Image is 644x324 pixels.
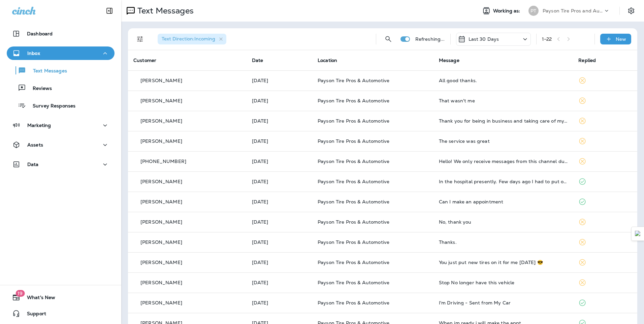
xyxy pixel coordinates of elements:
[27,123,51,128] p: Marketing
[318,98,389,104] span: Payson Tire Pros & Automotive
[578,57,596,63] span: Replied
[20,295,55,303] span: What's New
[439,138,568,144] div: The service was great
[7,138,115,152] button: Assets
[318,57,337,63] span: Location
[140,159,186,164] p: [PHONE_NUMBER]
[439,199,568,204] div: Can I make an appointment
[252,219,307,225] p: Aug 20, 2025 02:23 PM
[140,98,182,103] p: [PERSON_NAME]
[439,159,568,164] div: Hello! We only receive messages from this channel during an active call. Please call our support ...
[20,311,46,319] span: Support
[7,119,115,132] button: Marketing
[27,51,40,56] p: Inbox
[252,57,263,63] span: Date
[26,86,52,92] p: Reviews
[140,179,182,184] p: [PERSON_NAME]
[252,78,307,83] p: Aug 22, 2025 09:03 AM
[252,239,307,245] p: Aug 20, 2025 12:43 PM
[318,158,389,164] span: Payson Tire Pros & Automotive
[382,32,395,46] button: Search Messages
[252,300,307,305] p: Aug 20, 2025 08:16 AM
[252,280,307,285] p: Aug 20, 2025 09:37 AM
[100,4,119,18] button: Collapse Sidebar
[318,199,389,205] span: Payson Tire Pros & Automotive
[140,300,182,305] p: [PERSON_NAME]
[27,31,53,36] p: Dashboard
[140,260,182,265] p: [PERSON_NAME]
[493,8,522,14] span: Working as:
[543,8,603,13] p: Payson Tire Pros and Automotive
[7,158,115,171] button: Data
[140,118,182,124] p: [PERSON_NAME]
[439,179,568,184] div: In the hospital presently. Few days ago I had to put oil in the car and cap off all liquids. So I...
[439,219,568,225] div: No, thank you
[439,78,568,83] div: All good thanks.
[162,36,215,42] span: Text Direction : Incoming
[252,199,307,204] p: Aug 21, 2025 08:23 AM
[318,138,389,144] span: Payson Tire Pros & Automotive
[318,239,389,245] span: Payson Tire Pros & Automotive
[140,280,182,285] p: [PERSON_NAME]
[27,162,39,167] p: Data
[252,260,307,265] p: Aug 20, 2025 10:28 AM
[625,5,637,17] button: Settings
[318,77,389,84] span: Payson Tire Pros & Automotive
[635,231,641,237] img: Detect Auto
[7,291,115,304] button: 19What's New
[252,138,307,144] p: Aug 21, 2025 10:55 AM
[252,159,307,164] p: Aug 21, 2025 09:14 AM
[158,34,226,44] div: Text Direction:Incoming
[133,57,156,63] span: Customer
[542,36,552,42] div: 1 - 22
[140,199,182,204] p: [PERSON_NAME]
[469,36,499,42] p: Last 30 Days
[7,46,115,60] button: Inbox
[439,280,568,285] div: Stop No longer have this vehicle
[7,81,115,95] button: Reviews
[439,98,568,103] div: That wasn't me
[140,138,182,144] p: [PERSON_NAME]
[318,118,389,124] span: Payson Tire Pros & Automotive
[616,36,626,42] p: New
[135,6,194,16] p: Text Messages
[26,103,75,109] p: Survey Responses
[528,6,539,16] div: PT
[133,32,147,46] button: Filters
[140,219,182,225] p: [PERSON_NAME]
[27,142,43,148] p: Assets
[140,239,182,245] p: [PERSON_NAME]
[318,219,389,225] span: Payson Tire Pros & Automotive
[252,179,307,184] p: Aug 21, 2025 08:40 AM
[439,300,568,305] div: I'm Driving - Sent from My Car
[7,63,115,77] button: Text Messages
[252,118,307,124] p: Aug 21, 2025 01:32 PM
[7,27,115,40] button: Dashboard
[439,57,459,63] span: Message
[318,259,389,265] span: Payson Tire Pros & Automotive
[415,36,445,42] p: Refreshing...
[439,260,568,265] div: You just put new tires on it for me Aug. 4th 😎
[439,118,568,124] div: Thank you for being in business and taking care of my vehicle in a timely matter, prayer is the m...
[439,239,568,245] div: Thanks.
[26,68,67,74] p: Text Messages
[140,78,182,83] p: [PERSON_NAME]
[318,280,389,286] span: Payson Tire Pros & Automotive
[15,290,25,297] span: 19
[318,179,389,185] span: Payson Tire Pros & Automotive
[318,300,389,306] span: Payson Tire Pros & Automotive
[7,307,115,320] button: Support
[252,98,307,103] p: Aug 22, 2025 08:55 AM
[7,98,115,112] button: Survey Responses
